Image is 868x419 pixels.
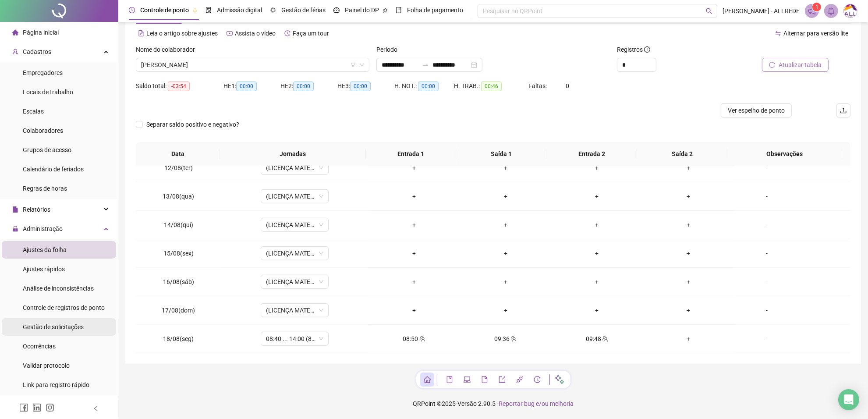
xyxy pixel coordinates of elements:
[812,3,821,11] sup: 1
[741,192,793,201] div: -
[12,206,18,213] span: file
[140,7,189,14] span: Controle de ponto
[844,4,857,18] img: 75003
[23,285,94,292] span: Análise de inconsistências
[141,58,364,71] span: DAMARIS DE SOUZA ALVES ANDRADE
[558,249,636,258] div: +
[558,192,636,201] div: +
[23,146,71,153] span: Grupos de acesso
[337,81,394,91] div: HE 3:
[650,305,727,315] div: +
[236,82,257,91] span: 00:00
[467,277,544,287] div: +
[19,403,28,412] span: facebook
[779,60,822,70] span: Atualizar tabela
[93,405,99,412] span: left
[376,45,403,54] label: Período
[23,48,51,55] span: Cadastros
[769,62,775,68] span: reload
[481,376,488,383] span: file
[394,81,454,91] div: H. NOT.:
[223,81,280,91] div: HE 1:
[407,7,463,14] span: Folha de pagamento
[163,193,194,200] span: 13/08(qua)
[118,388,868,419] footer: QRPoint © 2025 - 2.90.5 -
[23,69,63,76] span: Empregadores
[12,29,18,36] span: home
[467,334,544,344] div: 09:36
[23,127,63,134] span: Colaboradores
[366,142,456,166] th: Entrada 1
[446,376,453,383] span: book
[266,304,323,317] span: (LICENÇA MATERNIDADE)
[510,336,517,342] span: team
[12,226,18,232] span: lock
[467,163,544,173] div: +
[418,82,439,91] span: 00:00
[146,30,218,37] span: Leia o artigo sobre ajustes
[650,192,727,201] div: +
[741,277,793,287] div: -
[637,142,727,166] th: Saída 2
[351,62,356,67] span: filter
[418,336,425,342] span: team
[23,225,63,232] span: Administração
[227,30,233,36] span: youtube
[23,108,44,115] span: Escalas
[467,249,544,258] div: +
[467,305,544,315] div: +
[838,389,859,410] div: Open Intercom Messenger
[192,8,198,13] span: pushpin
[376,192,453,201] div: +
[23,304,105,311] span: Controle de registros de ponto
[422,61,429,68] span: to
[650,334,727,344] div: +
[376,305,453,315] div: +
[516,376,523,383] span: api
[205,7,212,13] span: file-done
[235,30,276,37] span: Assista o vídeo
[721,103,792,117] button: Ver espelho de ponto
[457,400,477,407] span: Versão
[783,30,848,37] span: Alternar para versão lite
[741,249,793,258] div: -
[741,220,793,230] div: -
[23,266,65,273] span: Ajustes rápidos
[424,376,431,383] span: home
[266,332,323,345] span: 08:40 ... 14:00 (8 HORAS)
[32,403,41,412] span: linkedin
[727,142,842,166] th: Observações
[499,400,574,407] span: Reportar bug e/ou melhoria
[734,149,835,159] span: Observações
[280,81,337,91] div: HE 2:
[281,7,326,14] span: Gestão de férias
[454,81,528,91] div: H. TRAB.:
[162,307,195,314] span: 17/08(dom)
[456,142,546,166] th: Saída 1
[266,275,323,288] span: (LICENÇA MATERNIDADE)
[23,381,89,388] span: Link para registro rápido
[129,7,135,13] span: clock-circle
[359,62,365,67] span: down
[23,362,70,369] span: Validar protocolo
[558,220,636,230] div: +
[293,82,314,91] span: 00:00
[136,142,220,166] th: Data
[266,190,323,203] span: (LICENÇA MATERNIDADE)
[138,30,144,36] span: file-text
[333,7,340,13] span: dashboard
[775,30,781,36] span: swap
[728,106,785,115] span: Ver espelho de ponto
[566,82,569,89] span: 0
[23,29,59,36] span: Página inicial
[534,376,541,383] span: history
[762,58,829,72] button: Atualizar tabela
[23,246,67,253] span: Ajustes da folha
[23,89,73,96] span: Locais de trabalho
[808,7,816,15] span: notification
[741,334,793,344] div: -
[164,221,193,228] span: 14/08(qui)
[23,185,67,192] span: Regras de horas
[706,8,712,14] span: search
[650,277,727,287] div: +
